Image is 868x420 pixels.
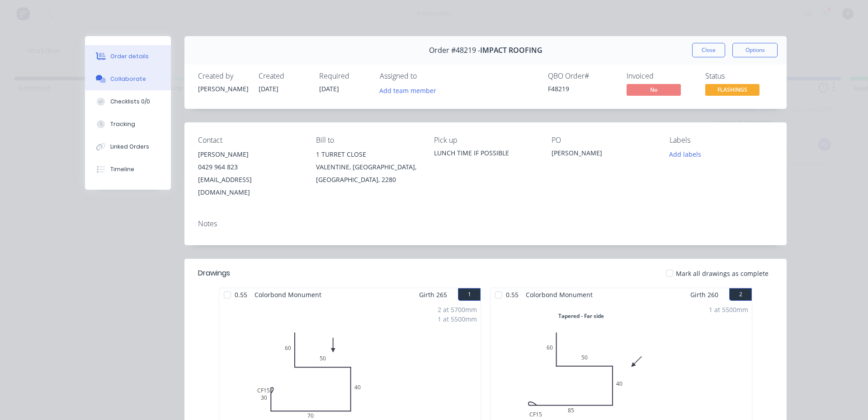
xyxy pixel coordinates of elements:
[552,148,655,161] div: [PERSON_NAME]
[502,288,522,301] span: 0.55
[665,148,706,160] button: Add labels
[85,135,171,158] button: Linked Orders
[319,84,339,93] span: [DATE]
[729,288,752,301] button: 2
[198,219,773,228] div: Notes
[380,84,441,96] button: Add team member
[259,72,308,80] div: Created
[110,52,149,61] div: Order details
[705,84,759,95] span: FLASHINGS
[705,72,773,80] div: Status
[480,46,542,55] span: IMPACT ROOFING
[259,84,278,93] span: [DATE]
[110,75,146,83] div: Collaborate
[198,136,302,145] div: Contact
[670,136,773,145] div: Labels
[319,72,369,80] div: Required
[380,72,470,80] div: Assigned to
[85,68,171,90] button: Collaborate
[438,305,477,314] div: 2 at 5700mm
[251,288,325,301] span: Colorbond Monument
[434,148,538,158] div: LUNCH TIME IF POSSIBLE
[110,165,134,173] div: Timeline
[198,148,302,161] div: [PERSON_NAME]
[375,84,441,96] button: Add team member
[198,173,302,199] div: [EMAIL_ADDRESS][DOMAIN_NAME]
[198,84,248,93] div: [PERSON_NAME]
[110,143,149,151] div: Linked Orders
[522,288,596,301] span: Colorbond Monument
[627,84,681,95] span: No
[676,269,769,278] span: Mark all drawings as complete
[198,72,248,80] div: Created by
[690,288,718,301] span: Girth 260
[110,120,135,128] div: Tracking
[198,161,302,173] div: 0429 964 823
[705,84,759,98] button: FLASHINGS
[552,136,655,145] div: PO
[231,288,251,301] span: 0.55
[709,305,748,314] div: 1 at 5500mm
[627,72,694,80] div: Invoiced
[548,72,616,80] div: QBO Order #
[85,113,171,135] button: Tracking
[419,288,447,301] span: Girth 265
[458,288,481,301] button: 1
[85,90,171,113] button: Checklists 0/0
[438,314,477,324] div: 1 at 5500mm
[85,158,171,181] button: Timeline
[692,43,725,57] button: Close
[429,46,480,55] span: Order #48219 -
[198,268,230,279] div: Drawings
[434,136,538,145] div: Pick up
[110,98,150,106] div: Checklists 0/0
[316,148,420,161] div: 1 TURRET CLOSE
[316,161,420,186] div: VALENTINE, [GEOGRAPHIC_DATA], [GEOGRAPHIC_DATA], 2280
[198,148,302,199] div: [PERSON_NAME]0429 964 823[EMAIL_ADDRESS][DOMAIN_NAME]
[85,45,171,68] button: Order details
[548,84,616,93] div: F48219
[316,148,420,186] div: 1 TURRET CLOSEVALENTINE, [GEOGRAPHIC_DATA], [GEOGRAPHIC_DATA], 2280
[732,43,778,57] button: Options
[316,136,420,145] div: Bill to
